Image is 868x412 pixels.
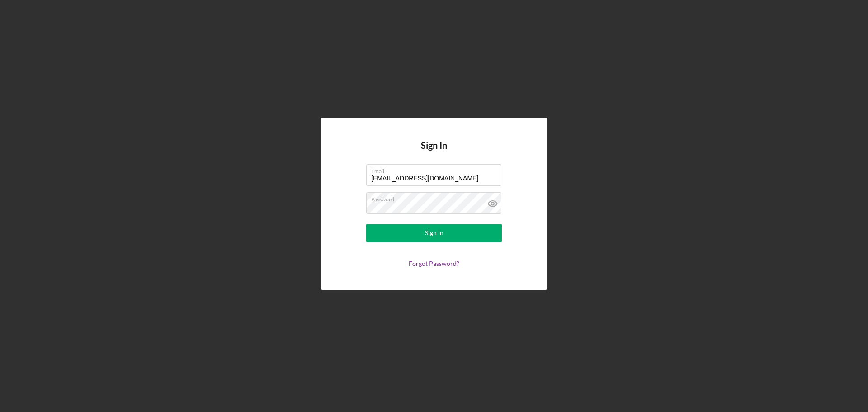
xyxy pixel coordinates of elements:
[366,224,502,242] button: Sign In
[421,140,447,164] h4: Sign In
[371,193,501,203] label: Password
[409,260,459,267] a: Forgot Password?
[425,224,443,242] div: Sign In
[371,165,501,175] label: Email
